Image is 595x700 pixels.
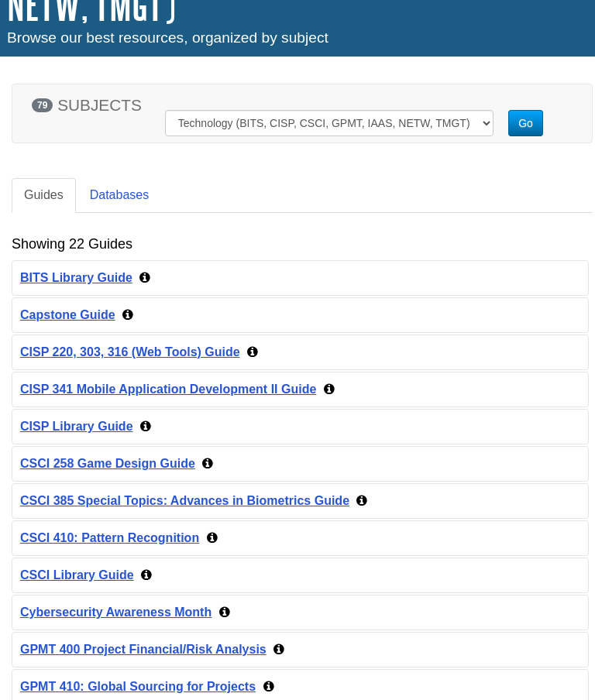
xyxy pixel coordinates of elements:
[324,383,335,395] i: CISP 341 Mobile Application Development II Guide
[20,680,256,693] a: GPMT 410: Global Sourcing for Projects
[141,568,152,581] i: CSCI Library Guide
[202,457,213,469] i: CSCI 258 Game Design Guide
[12,236,132,252] h2: Showing 22 Guides
[263,680,274,692] i: GPMT 410: Global Sourcing for Projects
[207,531,218,544] i: CSCI 410: Pattern Recognition
[247,345,258,358] i: CISP 220, 303, 316 (Web Tools) Guide
[122,308,133,321] i: Capstone Guide
[139,271,150,283] i: BITS Library Guide
[20,457,195,470] a: CSCI 258 Game Design Guide
[20,606,212,619] a: Cybersecurity Awareness Month
[273,643,284,655] i: GPMT 400 Project Financial/Risk Analysis
[20,531,199,544] a: CSCI 410: Pattern Recognition
[356,494,367,506] i: CSCI 385 Special Topics: Advances in Biometrics Guide
[12,64,593,159] section: Subject Search Bar
[20,420,133,433] a: CISP Library Guide
[140,420,151,432] i: CISP Library Guide
[508,110,543,136] button: Go
[32,98,53,112] span: 79
[20,494,349,507] a: CSCI 385 Special Topics: Advances in Biometrics Guide
[57,96,142,114] span: SUBJECTS
[7,27,588,50] div: Browse our best resources, organized by subject
[20,308,115,321] a: Capstone Guide
[20,271,132,284] a: BITS Library Guide
[12,178,76,213] a: Guides
[219,606,230,618] i: Cybersecurity Awareness Month
[20,643,267,656] a: GPMT 400 Project Financial/Risk Analysis
[20,568,134,582] a: CSCI Library Guide
[20,345,240,359] a: CISP 220, 303, 316 (Web Tools) Guide
[20,383,316,396] a: CISP 341 Mobile Application Development II Guide
[77,178,162,213] a: Databases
